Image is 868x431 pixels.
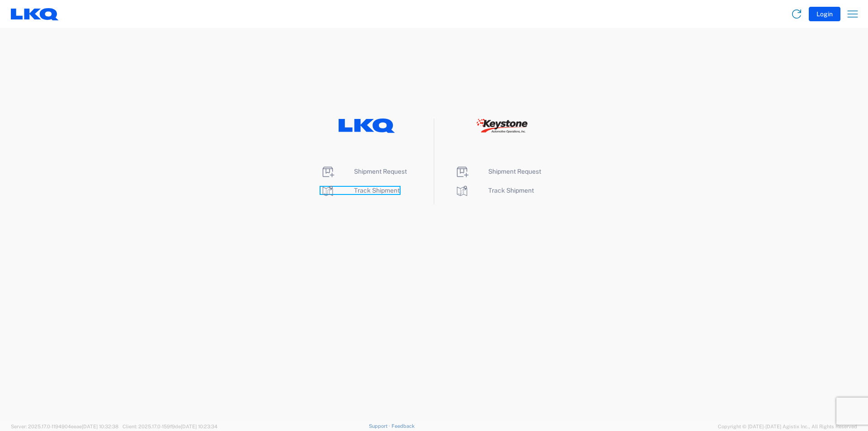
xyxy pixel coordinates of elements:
a: Support [369,423,392,429]
span: Shipment Request [488,168,541,175]
a: Feedback [392,423,415,429]
button: Login [809,7,840,21]
span: Track Shipment [488,187,534,194]
span: [DATE] 10:32:38 [82,424,118,429]
a: Shipment Request [321,168,407,175]
span: Client: 2025.17.0-159f9de [123,424,217,429]
span: Track Shipment [354,187,400,194]
a: Track Shipment [455,187,534,194]
span: [DATE] 10:23:34 [181,424,217,429]
span: Server: 2025.17.0-1194904eeae [11,424,118,429]
span: Copyright © [DATE]-[DATE] Agistix Inc., All Rights Reserved [718,422,857,431]
a: Track Shipment [321,187,400,194]
a: Shipment Request [455,168,541,175]
span: Shipment Request [354,168,407,175]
